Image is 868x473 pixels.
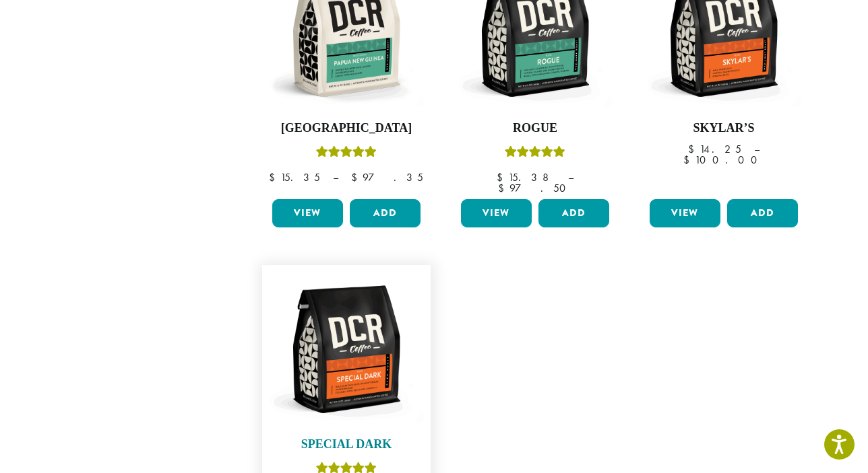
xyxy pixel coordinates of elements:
bdi: 15.35 [269,170,320,184]
img: DCR-12oz-Special-Dark-Stock-scaled.png [269,272,424,427]
span: $ [351,170,363,184]
bdi: 100.00 [683,153,764,167]
span: – [754,142,759,156]
h4: Rogue [458,121,613,136]
a: View [650,199,720,227]
div: Rated 5.00 out of 5 [505,144,565,164]
span: $ [683,153,695,167]
button: Add [538,199,609,227]
button: Add [350,199,421,227]
button: Add [727,199,798,227]
span: $ [269,170,280,184]
h4: Skylar’s [646,121,801,136]
bdi: 14.25 [688,142,741,156]
a: View [461,199,532,227]
bdi: 15.38 [497,170,555,184]
h4: Special Dark [269,437,424,452]
bdi: 97.50 [498,181,572,195]
span: – [568,170,573,184]
span: $ [498,181,509,195]
span: $ [497,170,508,184]
a: View [272,199,343,227]
span: $ [688,142,700,156]
bdi: 97.35 [351,170,423,184]
div: Rated 5.00 out of 5 [316,144,377,164]
span: – [333,170,338,184]
h4: [GEOGRAPHIC_DATA] [269,121,424,136]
